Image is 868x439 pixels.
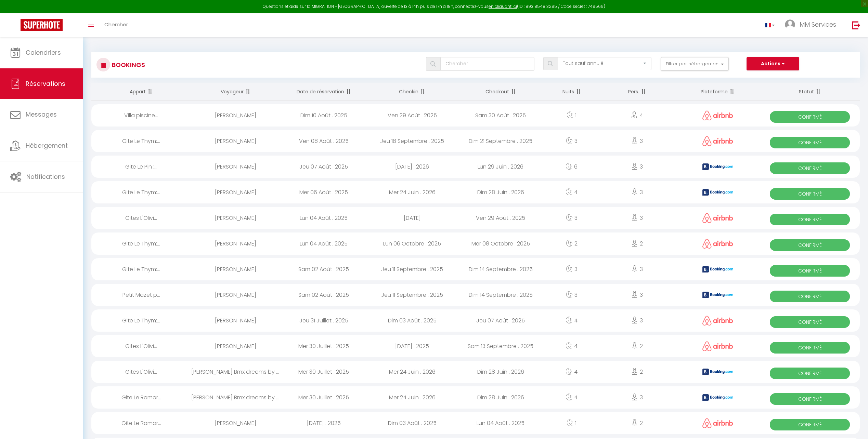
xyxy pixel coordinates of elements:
[760,83,860,101] th: Sort by status
[21,19,63,31] img: Super Booking
[852,21,860,29] img: logout
[489,3,517,9] a: en cliquant ici
[839,410,868,439] iframe: LiveChat chat widget
[26,141,68,150] span: Hébergement
[280,83,368,101] th: Sort by booking date
[368,83,456,101] th: Sort by checkin
[661,57,729,71] button: Filtrer par hébergement
[747,57,799,71] button: Actions
[191,83,280,101] th: Sort by guest
[104,21,128,28] span: Chercher
[440,57,534,71] input: Chercher
[26,172,65,181] span: Notifications
[545,83,598,101] th: Sort by nights
[110,57,145,72] h3: Bookings
[598,83,675,101] th: Sort by people
[785,19,795,30] img: ...
[780,13,845,37] a: ... MM Services
[456,83,545,101] th: Sort by checkout
[675,83,760,101] th: Sort by channel
[800,20,836,29] span: MM Services
[91,83,191,101] th: Sort by rentals
[26,110,57,119] span: Messages
[26,79,65,88] span: Réservations
[26,48,61,57] span: Calendriers
[99,13,133,37] a: Chercher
